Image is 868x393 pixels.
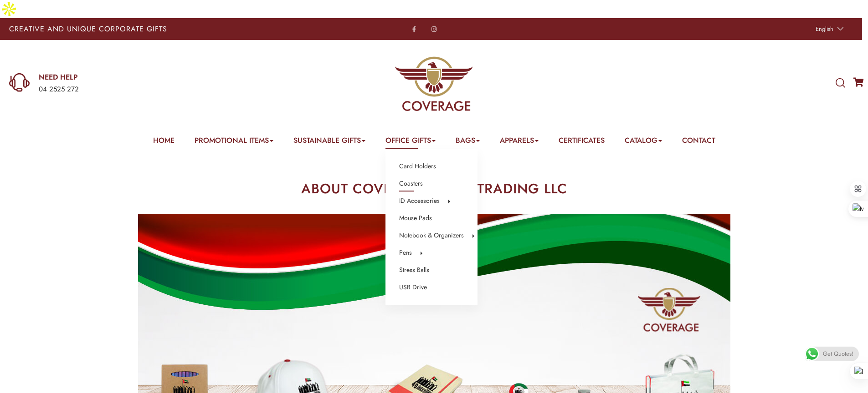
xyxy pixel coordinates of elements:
[399,282,427,293] a: USB Drive
[399,264,429,276] a: Stress Balls
[293,135,365,149] a: Sustainable Gifts
[500,135,539,149] a: Apparels
[195,135,273,149] a: Promotional Items
[153,135,175,149] a: Home
[39,84,285,96] div: 04 2525 272
[399,195,440,207] a: ID Accessories
[399,247,412,259] a: Pens
[399,212,432,224] a: Mouse Pads
[559,135,605,149] a: Certificates
[195,182,673,196] h2: ABOUT COVERAGE GIFTS TRADING LLC
[823,347,853,361] span: Get Quotes!
[399,178,423,190] a: Coasters
[385,135,436,149] a: Office Gifts
[399,230,464,242] a: Notebook & Organizers
[811,23,846,35] a: English
[9,25,343,33] p: Creative and Unique Corporate Gifts
[682,135,715,149] a: Contact
[39,72,285,82] a: NEED HELP
[625,135,662,149] a: Catalog
[456,135,480,149] a: Bags
[399,161,436,172] a: Card Holders
[816,25,833,33] span: English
